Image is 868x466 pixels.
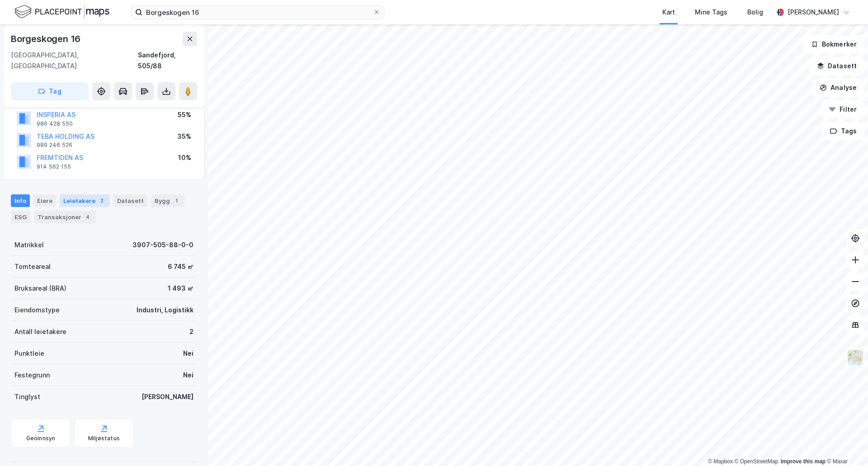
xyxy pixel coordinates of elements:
div: Miljøstatus [88,435,120,442]
div: Kart [662,7,675,18]
div: Sandefjord, 505/88 [138,50,197,71]
button: Tag [11,82,89,100]
a: OpenStreetMap [735,458,778,465]
div: Antall leietakere [14,326,66,337]
div: Nei [183,348,193,359]
div: Bruksareal (BRA) [14,283,66,294]
div: 1 [172,196,181,205]
iframe: Chat Widget [823,423,868,466]
div: Transaksjoner [34,211,96,223]
div: 1 493 ㎡ [168,283,193,294]
div: Mine Tags [695,7,727,18]
img: Z [847,349,864,366]
button: Analyse [812,79,864,97]
div: ESG [11,211,30,223]
div: Tomteareal [14,261,51,272]
div: Punktleie [14,348,44,359]
a: Mapbox [708,458,733,465]
a: Improve this map [781,458,826,465]
div: Leietakere [60,194,110,207]
div: 35% [177,131,191,142]
div: Festegrunn [14,370,50,381]
div: Eiendomstype [14,305,60,315]
button: Tags [822,122,864,140]
div: Bolig [747,7,763,18]
div: Info [11,194,30,207]
div: [GEOGRAPHIC_DATA], [GEOGRAPHIC_DATA] [11,50,138,71]
button: Filter [821,100,864,118]
div: 989 246 526 [37,141,72,149]
div: 2 [189,326,193,337]
div: 986 428 550 [37,120,73,127]
div: Tinglyst [14,391,40,402]
div: 10% [178,152,191,163]
div: Eiere [33,194,56,207]
div: 3907-505-88-0-0 [132,240,193,250]
img: logo.f888ab2527a4732fd821a326f86c7f29.svg [14,4,109,20]
div: 4 [83,212,92,221]
div: Bygg [151,194,184,207]
div: Borgeskogen 16 [11,32,82,46]
button: Datasett [809,57,864,75]
div: Industri, Logistikk [137,305,193,315]
div: 55% [178,109,191,120]
div: [PERSON_NAME] [142,391,193,402]
div: 914 562 155 [37,163,71,170]
div: Datasett [113,194,147,207]
div: 6 745 ㎡ [168,261,193,272]
div: Kontrollprogram for chat [823,423,868,466]
input: Søk på adresse, matrikkel, gårdeiere, leietakere eller personer [142,5,373,19]
div: Nei [183,370,193,381]
div: [PERSON_NAME] [788,7,839,18]
button: Bokmerker [803,35,864,53]
div: Geoinnsyn [26,435,56,442]
div: 2 [97,196,106,205]
div: Matrikkel [14,240,44,250]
